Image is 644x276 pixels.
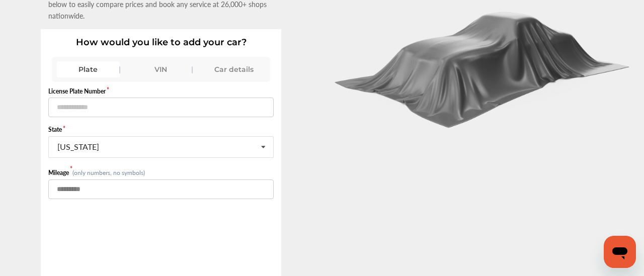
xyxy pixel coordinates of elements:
img: carCoverBlack.2823a3dccd746e18b3f8.png [329,3,637,128]
iframe: Button to launch messaging window [604,236,636,268]
div: VIN [130,61,193,77]
small: (only numbers, no symbols) [72,168,145,177]
label: License Plate Number [48,87,274,96]
label: Mileage [48,168,72,177]
label: State [48,125,274,134]
p: How would you like to add your car? [48,37,274,48]
div: Car details [202,61,265,77]
div: [US_STATE] [57,143,99,151]
div: Plate [57,61,120,77]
